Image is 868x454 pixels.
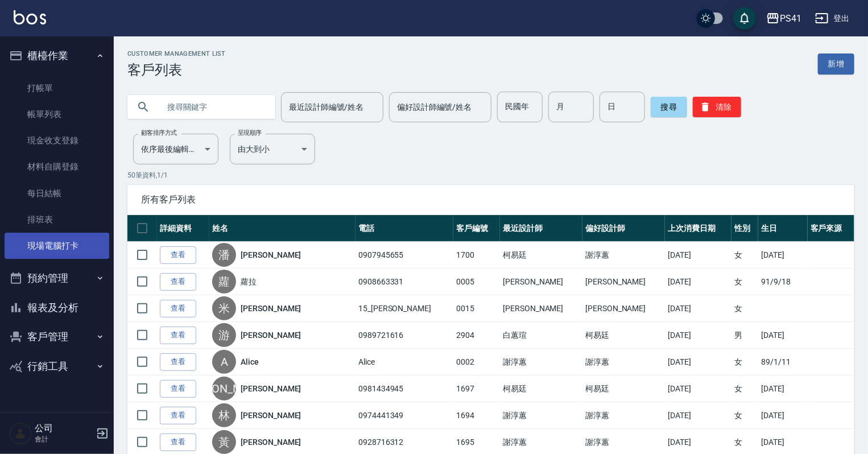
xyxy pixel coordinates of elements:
td: 白蕙瑄 [500,322,582,349]
td: [DATE] [665,269,731,295]
td: 謝淳蕙 [500,402,582,429]
a: 查看 [160,327,196,344]
td: [DATE] [758,322,808,349]
span: 所有客戶列表 [141,194,841,205]
td: [DATE] [758,402,808,429]
td: 2904 [453,322,500,349]
div: A [212,350,236,374]
td: [PERSON_NAME] [500,295,582,322]
a: 打帳單 [5,75,109,101]
td: 男 [731,322,758,349]
td: [PERSON_NAME] [582,269,665,295]
a: [PERSON_NAME] [241,249,301,261]
td: 15_[PERSON_NAME] [356,295,453,322]
td: [PERSON_NAME] [582,295,665,322]
td: 柯易廷 [582,322,665,349]
td: 女 [731,402,758,429]
td: 0908663331 [356,269,453,295]
td: [DATE] [665,295,731,322]
td: 0002 [453,349,500,375]
button: 報表及分析 [5,293,109,323]
td: 0989721616 [356,322,453,349]
div: 潘 [212,243,236,267]
a: [PERSON_NAME] [241,410,301,421]
td: 女 [731,242,758,269]
th: 偏好設計師 [582,215,665,242]
a: [PERSON_NAME] [241,436,301,448]
h3: 客戶列表 [127,62,226,78]
button: 行銷工具 [5,352,109,381]
p: 會計 [35,434,93,444]
td: 謝淳蕙 [582,349,665,375]
button: 登出 [811,8,854,29]
a: 查看 [160,300,196,317]
a: [PERSON_NAME] [241,383,301,394]
th: 詳細資料 [157,215,209,242]
a: 查看 [160,407,196,424]
h2: Customer Management List [127,50,226,57]
a: 每日結帳 [5,180,109,207]
th: 性別 [731,215,758,242]
th: 生日 [758,215,808,242]
button: 搜尋 [651,97,687,117]
td: 柯易廷 [582,375,665,402]
button: save [733,7,756,30]
td: 1694 [453,402,500,429]
td: 女 [731,375,758,402]
td: 謝淳蕙 [500,349,582,375]
td: [DATE] [665,242,731,269]
div: 林 [212,403,236,427]
div: 由大到小 [230,134,315,164]
td: 0981434945 [356,375,453,402]
td: [DATE] [665,375,731,402]
button: 客戶管理 [5,322,109,352]
a: 現場電腦打卡 [5,233,109,259]
th: 客戶編號 [453,215,500,242]
a: 新增 [818,53,854,75]
td: 91/9/18 [758,269,808,295]
input: 搜尋關鍵字 [159,92,266,122]
div: PS41 [780,11,801,26]
th: 客戶來源 [808,215,854,242]
td: 0974441349 [356,402,453,429]
a: [PERSON_NAME] [241,329,301,341]
button: PS41 [762,7,806,30]
th: 上次消費日期 [665,215,731,242]
div: 依序最後編輯時間 [133,134,218,164]
td: [DATE] [665,322,731,349]
p: 50 筆資料, 1 / 1 [127,170,854,180]
a: 蘿拉 [241,276,257,287]
a: 查看 [160,273,196,291]
img: Logo [14,10,46,24]
a: [PERSON_NAME] [241,303,301,314]
td: 柯易廷 [500,375,582,402]
a: 查看 [160,246,196,264]
div: 米 [212,296,236,320]
td: 女 [731,295,758,322]
td: 謝淳蕙 [582,402,665,429]
td: 1697 [453,375,500,402]
img: Person [9,422,32,445]
button: 清除 [693,97,741,117]
a: Alice [241,356,259,368]
div: 游 [212,323,236,347]
button: 預約管理 [5,263,109,293]
a: 查看 [160,380,196,398]
a: 排班表 [5,207,109,233]
th: 電話 [356,215,453,242]
td: [DATE] [758,375,808,402]
th: 姓名 [209,215,356,242]
label: 顧客排序方式 [141,129,177,137]
div: [PERSON_NAME] [212,377,236,401]
td: [DATE] [665,349,731,375]
td: 0907945655 [356,242,453,269]
a: 材料自購登錄 [5,154,109,180]
td: Alice [356,349,453,375]
td: 女 [731,349,758,375]
label: 呈現順序 [238,129,262,137]
td: [PERSON_NAME] [500,269,582,295]
div: 黃 [212,430,236,454]
button: 櫃檯作業 [5,41,109,71]
td: 女 [731,269,758,295]
td: 謝淳蕙 [582,242,665,269]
